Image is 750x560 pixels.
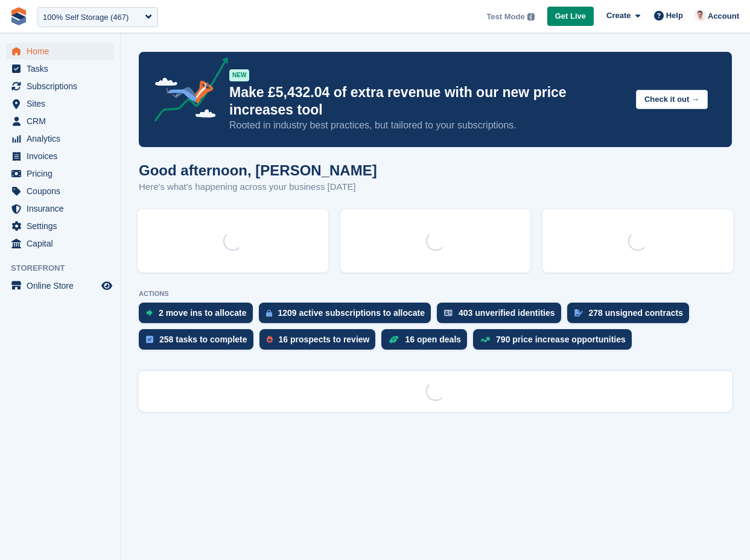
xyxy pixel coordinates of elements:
a: 258 tasks to complete [139,329,259,356]
p: Make £5,432.04 of extra revenue with our new price increases tool [229,84,626,119]
div: 278 unsigned contracts [589,308,683,318]
span: Account [708,10,739,22]
img: contract_signature_icon-13c848040528278c33f63329250d36e43548de30e8caae1d1a13099fd9432cc5.svg [574,309,583,316]
img: price_increase_opportunities-93ffe204e8149a01c8c9dc8f82e8f89637d9d84a8eef4429ea346261dce0b2c0.svg [480,337,490,342]
img: Petr Hlavicka [694,10,706,22]
img: verify_identity-adf6edd0f0f0b5bbfe63781bf79b02c33cf7c696d77639b501bdc392416b5a36.svg [444,309,453,316]
img: price-adjustments-announcement-icon-8257ccfd72463d97f412b2fc003d46551f7dbcb40ab6d574587a9cd5c0d94... [144,57,229,126]
p: Here's what's happening across your business [DATE] [139,180,377,194]
a: menu [6,43,114,60]
span: Storefront [11,262,120,274]
span: Sites [27,95,99,112]
a: menu [6,218,114,234]
img: deal-1b604bf984904fb50ccaf53a9ad4b4a5d6e5aea283cecdc64d6e3604feb123c2.svg [389,335,399,344]
a: Get Live [547,7,594,27]
img: active_subscription_to_allocate_icon-d502201f5373d7db506a760aba3b589e785aa758c864c3986d89f69b8ff3... [266,309,272,317]
a: menu [6,60,114,77]
img: task-75834270c22a3079a89374b754ae025e5fb1db73e45f91037f5363f120a921f8.svg [146,336,153,343]
a: menu [6,130,114,147]
a: menu [6,148,114,165]
span: Settings [27,218,99,234]
a: menu [6,200,114,217]
span: Invoices [27,148,99,165]
div: 1209 active subscriptions to allocate [278,308,425,318]
div: NEW [229,69,249,81]
img: move_ins_to_allocate_icon-fdf77a2bb77ea45bf5b3d319d69a93e2d87916cf1d5bf7949dd705db3b84f3ca.svg [146,309,153,316]
span: Coupons [27,183,99,200]
span: Get Live [555,10,586,22]
span: Create [606,10,631,22]
div: 403 unverified identities [459,308,555,318]
a: menu [6,165,114,182]
span: Subscriptions [27,78,99,95]
span: Test Mode [486,11,524,23]
h1: Good afternoon, [PERSON_NAME] [139,162,377,178]
a: menu [6,113,114,130]
img: icon-info-grey-7440780725fd019a000dd9b08b2336e03edf1995a4989e88bcd33f0948082b44.svg [527,13,535,20]
span: CRM [27,113,99,130]
div: 16 prospects to review [279,335,370,344]
p: ACTIONS [139,290,732,298]
a: menu [6,235,114,252]
div: 258 tasks to complete [159,335,247,344]
span: Help [666,10,683,22]
p: Rooted in industry best practices, but tailored to your subscriptions. [229,119,626,132]
a: menu [6,183,114,200]
div: 790 price increase opportunities [496,335,626,344]
a: 278 unsigned contracts [567,303,695,329]
div: 2 move ins to allocate [159,308,247,318]
span: Home [27,43,99,60]
a: 16 open deals [381,329,473,356]
div: 100% Self Storage (467) [43,11,129,24]
span: Pricing [27,165,99,182]
a: 403 unverified identities [437,303,567,329]
a: menu [6,95,114,112]
img: stora-icon-8386f47178a22dfd0bd8f6a31ec36ba5ce8667c1dd55bd0f319d3a0aa187defe.svg [10,7,28,25]
a: 2 move ins to allocate [139,303,259,329]
a: 16 prospects to review [259,329,382,356]
button: Check it out → [636,90,708,110]
div: 16 open deals [405,335,461,344]
a: menu [6,78,114,95]
img: prospect-51fa495bee0391a8d652442698ab0144808aea92771e9ea1ae160a38d050c398.svg [267,336,273,343]
a: 1209 active subscriptions to allocate [259,303,437,329]
span: Tasks [27,60,99,77]
span: Capital [27,235,99,252]
span: Insurance [27,200,99,217]
a: 790 price increase opportunities [473,329,638,356]
span: Online Store [27,277,99,294]
span: Analytics [27,130,99,147]
a: Preview store [100,278,114,293]
a: menu [6,277,114,294]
